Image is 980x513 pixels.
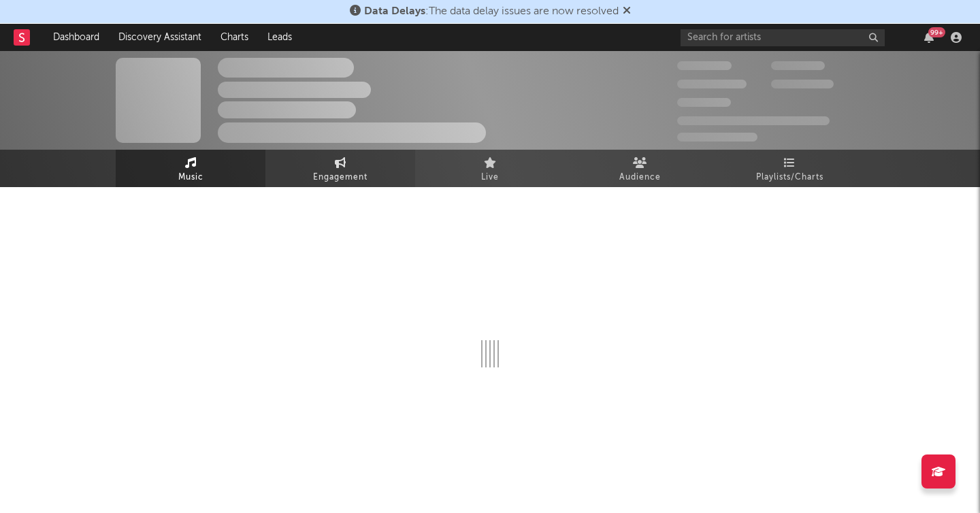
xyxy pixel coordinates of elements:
a: Charts [211,24,258,51]
input: Search for artists [681,29,885,46]
span: Jump Score: 85.0 [677,133,757,142]
a: Dashboard [44,24,109,51]
span: 1,000,000 [771,80,834,88]
span: Audience [619,169,661,186]
span: Music [178,169,203,186]
span: 300,000 [677,61,732,70]
span: Data Delays [364,6,425,17]
a: Discovery Assistant [109,24,211,51]
span: 100,000 [771,61,825,70]
span: : The data delay issues are now resolved [364,6,619,17]
span: Dismiss [623,6,631,17]
button: 99+ [924,32,934,43]
span: 50,000,000 Monthly Listeners [677,116,830,125]
span: Engagement [313,169,367,186]
a: Engagement [265,150,415,187]
a: Leads [258,24,301,51]
a: Audience [565,150,715,187]
span: 50,000,000 [677,80,747,88]
span: 100,000 [677,98,731,107]
div: 99 + [928,27,945,37]
a: Music [116,150,265,187]
span: Live [481,169,499,186]
a: Live [415,150,565,187]
a: Playlists/Charts [715,150,864,187]
span: Playlists/Charts [756,169,823,186]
